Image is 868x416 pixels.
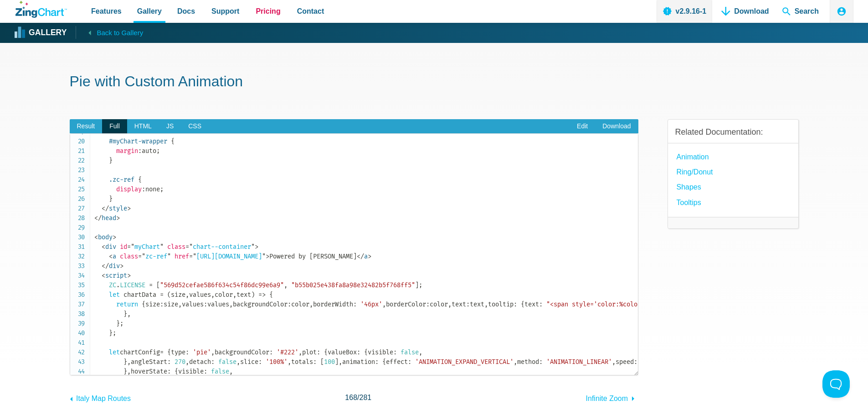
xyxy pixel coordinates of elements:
[167,348,171,356] span: {
[324,358,335,366] span: 100
[116,214,120,222] span: >
[175,358,185,366] span: 270
[160,300,164,308] span: :
[466,300,470,308] span: :
[570,119,595,134] a: Edit
[211,5,239,17] span: Support
[262,253,266,260] span: "
[116,320,120,327] span: }
[94,233,98,241] span: <
[612,358,616,366] span: ,
[138,176,142,184] span: {
[160,291,164,299] span: =
[70,390,131,405] a: Italy Map Routes
[335,358,339,366] span: ]
[109,329,113,337] span: }
[211,291,215,299] span: ,
[156,281,160,289] span: [
[288,358,291,366] span: ,
[185,243,255,251] span: chart--container
[116,281,120,289] span: .
[193,253,196,260] span: "
[266,358,288,366] span: '100%'
[677,181,701,193] a: Shapes
[109,157,113,164] span: }
[189,253,193,260] span: =
[94,233,113,241] span: body
[138,253,142,260] span: =
[236,358,240,366] span: ,
[426,300,430,308] span: :
[339,358,342,366] span: ,
[160,348,164,356] span: =
[149,281,153,289] span: =
[822,370,850,398] iframe: Toggle Customer Support
[185,291,189,299] span: ,
[345,391,371,404] span: /
[109,291,120,299] span: let
[675,127,791,137] h3: Related Documentation:
[102,119,127,134] span: Full
[284,281,288,289] span: ,
[109,253,116,260] span: a
[123,368,127,375] span: }
[70,72,799,93] h1: Pie with Custom Animation
[94,214,116,222] span: head
[175,368,178,375] span: {
[309,300,313,308] span: ,
[127,205,131,212] span: >
[127,310,131,318] span: ,
[539,358,543,366] span: :
[204,300,207,308] span: :
[251,243,255,251] span: "
[102,262,109,270] span: </
[181,119,209,134] span: CSS
[514,358,517,366] span: ,
[415,281,419,289] span: ]
[546,358,612,366] span: 'ANIMATION_LINEAR'
[233,291,236,299] span: ,
[677,166,713,178] a: Ring/Donut
[375,358,379,366] span: :
[211,348,215,356] span: ,
[298,348,302,356] span: ,
[127,243,164,251] span: myChart
[167,358,171,366] span: :
[102,272,127,279] span: script
[160,281,284,289] span: "569d52cefae586f634c54f86dc99e6a9"
[160,243,164,251] span: "
[177,5,195,17] span: Docs
[109,176,134,184] span: .zc-ref
[138,253,171,260] span: zc-ref
[70,119,103,134] span: Result
[204,368,207,375] span: :
[269,348,273,356] span: :
[360,300,382,308] span: '46px'
[258,358,262,366] span: :
[586,395,628,402] span: Infinite Zoom
[193,348,211,356] span: 'pie'
[102,262,120,270] span: div
[229,300,233,308] span: ,
[156,147,160,155] span: ;
[138,147,142,155] span: :
[171,291,251,299] span: size values color text
[127,119,159,134] span: HTML
[185,243,189,251] span: =
[484,300,488,308] span: ,
[419,348,422,356] span: ,
[127,272,131,279] span: >
[185,358,189,366] span: ,
[102,205,109,212] span: </
[120,262,123,270] span: >
[123,310,127,318] span: }
[320,358,324,366] span: [
[167,243,185,251] span: class
[120,253,138,260] span: class
[167,368,171,375] span: :
[364,348,368,356] span: {
[120,281,145,289] span: LICENSE
[171,137,175,145] span: {
[94,214,102,222] span: </
[102,243,105,251] span: <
